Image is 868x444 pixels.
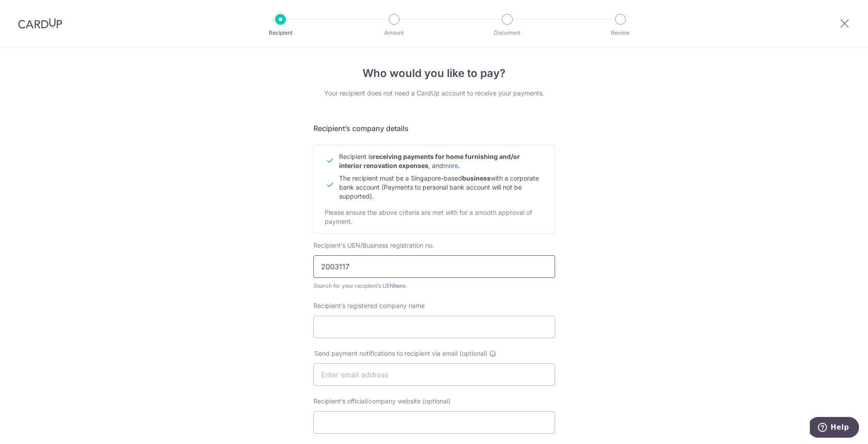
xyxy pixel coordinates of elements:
iframe: Opens a widget where you can find more information [810,417,859,439]
a: more [443,162,458,169]
span: Help [21,6,39,14]
span: The recipient must be a Singapore-based with a corporate bank account (Payments to personal bank ... [339,174,539,200]
p: Review [587,28,654,37]
h4: Who would you like to pay? [313,65,555,82]
span: Send payment notifications to recipient via email (optional) [314,349,487,358]
b: receiving payments for home furnishing and/or interior renovation expenses [339,153,520,169]
span: Recipient’s UEN/Business registration no. [313,241,434,249]
span: Please ensure the above criteria are met with for a smooth approval of payment. [325,208,532,225]
img: CardUp [18,18,62,29]
div: Your recipient does not need a CardUp account to receive your payments. [313,89,555,98]
p: Document [474,28,541,37]
input: Enter email address [313,363,555,386]
span: Recipient’s registered company name [313,302,425,309]
label: Recipient’s official/company website (optional) [313,397,450,406]
p: Recipient [247,28,314,37]
p: Amount [361,28,427,37]
div: Search for your recipient’s UEN . [313,281,555,290]
span: Recipient is , and . [339,153,520,169]
b: business [462,174,491,182]
h5: Recipient’s company details [313,123,555,134]
a: here [394,282,405,289]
